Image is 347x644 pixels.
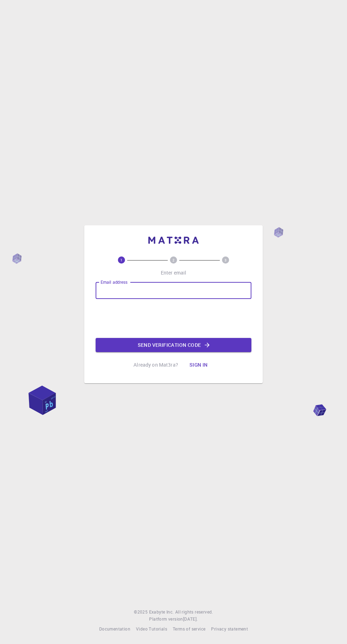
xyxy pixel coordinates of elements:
a: Terms of service [173,626,205,633]
span: Platform version [149,616,183,623]
iframe: reCAPTCHA [120,305,227,332]
a: Privacy statement [211,626,248,633]
span: © 2025 [134,609,149,616]
label: Email address [101,279,127,285]
span: Documentation [99,626,130,632]
p: Already on Mat3ra? [133,361,178,368]
text: 2 [172,258,175,262]
text: 3 [224,258,227,262]
a: Video Tutorials [136,626,167,633]
span: [DATE] . [183,616,198,622]
span: All rights reserved. [175,609,213,616]
button: Sign in [184,358,214,372]
button: Send verification code [96,338,251,352]
a: [DATE]. [183,616,198,623]
a: Exabyte Inc. [149,609,174,616]
span: Terms of service [173,626,205,632]
span: Exabyte Inc. [149,609,174,615]
p: Enter email [161,269,187,276]
text: 1 [120,258,123,262]
span: Video Tutorials [136,626,167,632]
span: Privacy statement [211,626,248,632]
a: Documentation [99,626,130,633]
